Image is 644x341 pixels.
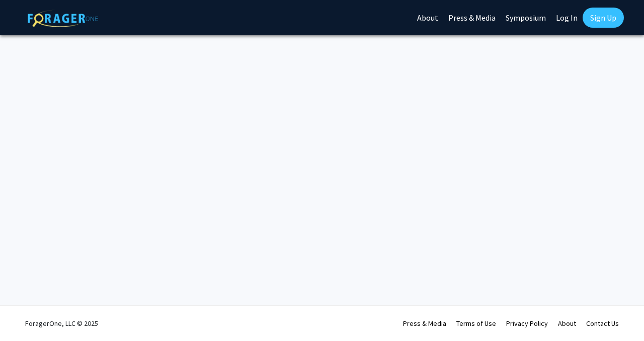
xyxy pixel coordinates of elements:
a: About [558,319,576,328]
img: ForagerOne Logo [28,10,98,27]
a: Contact Us [586,319,619,328]
a: Sign Up [583,8,624,28]
a: Terms of Use [456,319,496,328]
a: Press & Media [403,319,446,328]
a: Privacy Policy [506,319,548,328]
div: ForagerOne, LLC © 2025 [25,306,98,341]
